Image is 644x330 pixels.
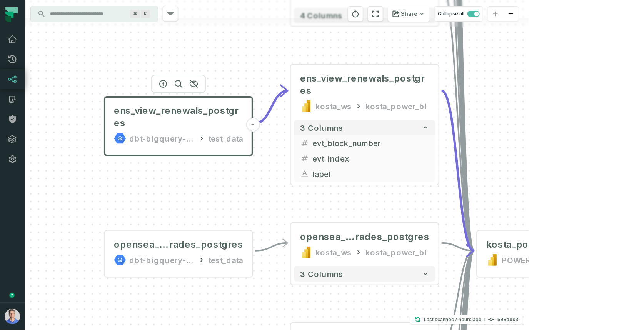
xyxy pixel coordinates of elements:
span: rades_postgres [355,231,429,243]
p: Last scanned [424,316,482,323]
button: - [246,118,260,132]
button: evt_block_number [294,135,435,151]
g: Edge from 41163cdf66ad7bbea3891b906ff21289 to 202bbbfc7d4ddb5b4305c9a50c6e0dc7 [442,243,474,251]
div: test_data [209,254,243,266]
span: 3 columns [300,123,343,132]
button: Share [388,6,430,22]
span: opensea_solana_t [300,231,355,243]
span: rades_postgres [169,238,243,251]
span: label [312,168,429,180]
span: integer [300,138,309,148]
h4: 598ddc3 [497,317,518,322]
span: Press ⌘ + K to focus the search bar [130,10,140,18]
relative-time: Sep 28, 2025, 4:17 AM GMT+3 [454,317,482,322]
span: ens_view_renewals_postgres [114,105,243,129]
span: integer [300,154,309,163]
g: Edge from 7a43d3d17bfd92b8334a934ca7d2f76d to 202bbbfc7d4ddb5b4305c9a50c6e0dc7 [442,91,474,251]
button: Collapse all [434,6,483,22]
div: opensea_solana_trades_postgres [300,231,429,243]
div: opensea_solana_trades_postgres [114,238,243,251]
div: kosta_ws [315,100,352,112]
button: evt_index [294,151,435,166]
g: Edge from dcee404355bfe1433509c00e17852046 to 41163cdf66ad7bbea3891b906ff21289 [255,243,288,251]
div: dbt-bigquery-foundational [129,254,195,266]
div: dbt-bigquery-foundational [129,132,195,145]
img: avatar of Barak Forgoun [5,309,20,324]
span: ens_view_renewals_postgres [300,72,429,97]
span: 3 columns [300,269,343,278]
span: Press ⌘ + K to focus the search bar [141,10,150,18]
span: opensea_solana_t [114,238,169,251]
span: string [300,169,309,178]
span: evt_block_number [312,137,429,149]
span: evt_index [312,153,429,164]
div: kosta_ws [315,246,352,258]
div: Tooltip anchor [8,292,15,299]
g: Edge from e7295a3bd58210912377df9473933d8f to 7a43d3d17bfd92b8334a934ca7d2f76d [255,91,288,123]
div: kosta_power_bi.pbix [486,238,582,251]
div: kosta_power_bi [365,100,427,112]
div: test_data [209,132,243,145]
button: zoom out [503,7,519,22]
button: Last scanned[DATE] 4:17:14 AM598ddc3 [410,315,523,324]
div: POWER BI [502,254,541,266]
button: label [294,166,435,182]
div: kosta_power_bi [365,246,427,258]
